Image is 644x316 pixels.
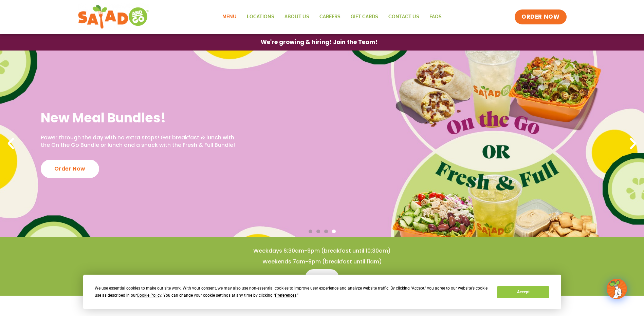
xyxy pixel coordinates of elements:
img: wpChatIcon [607,279,626,298]
a: ORDER NOW [515,9,566,24]
a: Menu [305,269,339,285]
p: Power through the day with no extra stops! Get breakfast & lunch with the On the Go Bundle or lun... [41,134,240,149]
nav: Menu [217,9,447,25]
span: Preferences [275,293,296,298]
a: Contact Us [383,9,424,25]
a: About Us [279,9,314,25]
a: Careers [314,9,346,25]
h4: Weekdays 6:30am-9pm (breakfast until 10:30am) [14,247,630,255]
button: Accept [497,286,549,298]
a: We're growing & hiring! Join the Team! [251,34,388,50]
img: new-SAG-logo-768×292 [78,3,149,31]
span: Go to slide 1 [309,230,312,233]
a: Menu [217,9,242,25]
div: Next slide [626,136,641,151]
a: GIFT CARDS [346,9,383,25]
span: ORDER NOW [521,13,559,21]
div: Order Now [41,160,99,178]
a: Locations [242,9,279,25]
div: Previous slide [3,136,18,151]
a: FAQs [424,9,447,25]
span: Go to slide 2 [316,230,320,233]
div: We use essential cookies to make our site work. With your consent, we may also use non-essential ... [95,285,489,299]
span: Cookie Policy [137,293,161,298]
h4: Weekends 7am-9pm (breakfast until 11am) [14,258,630,265]
span: Go to slide 3 [324,230,328,233]
h2: New Meal Bundles! [41,110,240,126]
div: Cookie Consent Prompt [83,275,561,309]
span: Go to slide 4 [332,230,336,233]
span: We're growing & hiring! Join the Team! [261,39,378,45]
span: Menu [313,273,331,281]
